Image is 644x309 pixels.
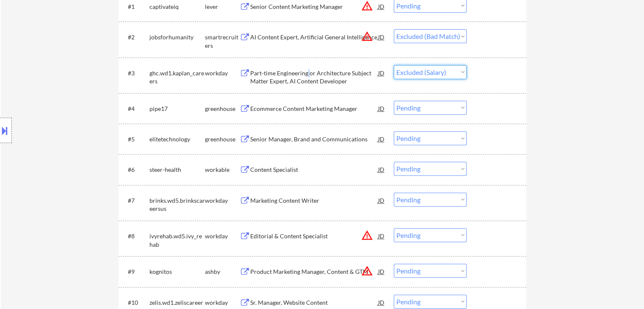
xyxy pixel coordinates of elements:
div: JD [377,264,386,279]
div: JD [377,228,386,243]
div: brinks.wd5.brinkscareersus [149,196,205,213]
div: #8 [128,232,143,240]
div: lever [205,3,240,11]
div: workday [205,232,240,240]
div: Content Specialist [250,166,378,174]
div: captivateiq [149,3,205,11]
div: #10 [128,298,143,307]
div: workable [205,166,240,174]
div: workday [205,196,240,205]
div: ashby [205,268,240,276]
div: JD [377,131,386,146]
div: AI Content Expert, Artificial General Intelligence [250,33,378,41]
div: JD [377,29,386,44]
div: pipe17 [149,105,205,113]
div: #1 [128,3,143,11]
div: greenhouse [205,135,240,143]
div: ghc.wd1.kaplan_careers [149,69,205,86]
button: warning_amber [361,229,373,241]
div: Product Marketing Manager, Content & GTM [250,268,378,276]
div: steer-health [149,166,205,174]
div: Editorial & Content Specialist [250,232,378,240]
div: #9 [128,268,143,276]
div: Senior Manager, Brand and Communications [250,135,378,143]
div: kognitos [149,268,205,276]
div: JD [377,193,386,208]
button: warning_amber [361,265,373,277]
div: greenhouse [205,105,240,113]
div: Part-time Engineering or Architecture Subject Matter Expert, AI Content Developer [250,69,378,86]
div: ivyrehab.wd5.ivy_rehab [149,232,205,248]
div: #2 [128,33,143,41]
div: JD [377,101,386,116]
div: elitetechnology [149,135,205,143]
div: Marketing Content Writer [250,196,378,205]
div: jobsforhumanity [149,33,205,41]
div: JD [377,162,386,177]
div: Senior Content Marketing Manager [250,3,378,11]
button: warning_amber [361,30,373,42]
div: Ecommerce Content Marketing Manager [250,105,378,113]
div: smartrecruiters [205,33,240,50]
div: Sr. Manager, Website Content [250,298,378,307]
div: workday [205,298,240,307]
div: JD [377,65,386,80]
div: workday [205,69,240,77]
